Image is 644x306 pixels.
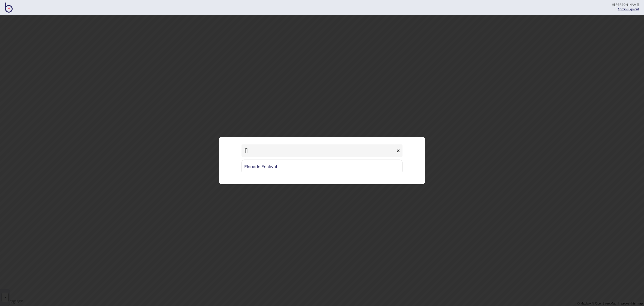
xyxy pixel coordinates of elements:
span: | [618,7,627,11]
img: BindiMaps CMS [5,3,13,13]
button: Sign out [627,7,639,11]
a: Floriade Festival [242,160,403,174]
div: Hi [PERSON_NAME] [612,3,639,7]
button: × [394,144,403,157]
a: Admin [618,7,627,11]
input: Search locations by tag + name [242,144,395,157]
